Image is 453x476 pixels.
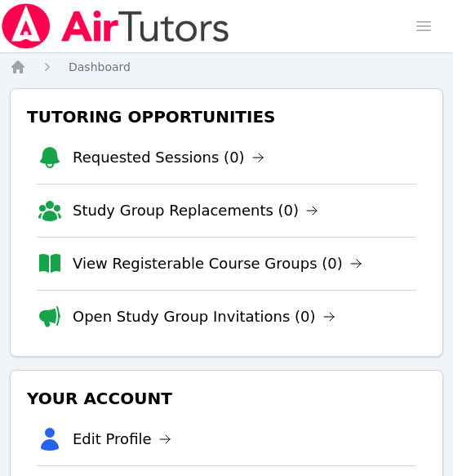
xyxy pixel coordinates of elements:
[73,199,318,222] a: Study Group Replacements (0)
[73,252,362,275] a: View Registerable Course Groups (0)
[24,384,429,413] h3: Your Account
[73,428,171,451] a: Edit Profile
[73,305,335,328] a: Open Study Group Invitations (0)
[69,59,131,75] a: Dashboard
[69,60,131,73] span: Dashboard
[73,146,264,169] a: Requested Sessions (0)
[24,102,429,131] h3: Tutoring Opportunities
[10,59,443,75] nav: Breadcrumb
